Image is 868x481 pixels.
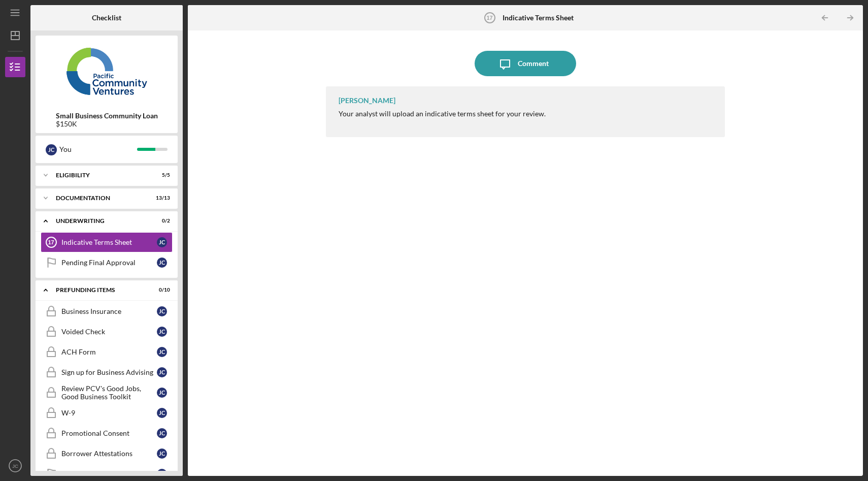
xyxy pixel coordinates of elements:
div: Documentation [56,195,145,201]
a: ACH FormJC [41,342,173,362]
div: Review PCV's Good Jobs, Good Business Toolkit [61,384,157,401]
b: Small Business Community Loan [56,112,158,120]
div: Your analyst will upload an indicative terms sheet for your review. [339,110,546,118]
b: Indicative Terms Sheet [503,14,574,22]
div: J C [157,306,167,316]
div: J C [157,469,167,479]
a: Business InsuranceJC [41,301,173,322]
div: Indicative Terms Sheet [61,238,157,246]
div: Sign up for Business Advising [61,368,157,376]
a: 17Indicative Terms SheetJC [41,232,173,252]
a: Sign up for Business AdvisingJC [41,362,173,382]
div: Borrower Attestations [61,450,157,458]
div: J C [157,428,167,438]
div: J C [157,408,167,418]
a: Review PCV's Good Jobs, Good Business ToolkitJC [41,382,173,403]
div: J C [157,327,167,337]
tspan: 17 [48,239,54,245]
a: Voided CheckJC [41,322,173,342]
div: J C [157,237,167,247]
div: J C [46,144,57,155]
div: J C [157,258,167,268]
div: Eligibility [56,172,145,178]
div: Promotional Consent [61,429,157,437]
div: Pending Final Approval [61,259,157,267]
a: W-9JC [41,403,173,423]
img: Product logo [36,41,178,102]
div: [PERSON_NAME] [339,97,395,105]
div: J C [157,388,167,398]
a: Pending Final ApprovalJC [41,252,173,273]
a: Promotional ConsentJC [41,423,173,443]
div: 0 / 10 [152,287,170,293]
b: Checklist [92,14,121,22]
div: ACH Form [61,348,157,356]
div: Final Approval [61,470,157,478]
button: JC [5,456,25,476]
div: Underwriting [56,218,145,224]
div: 5 / 5 [152,172,170,178]
div: Prefunding Items [56,287,145,293]
a: Borrower AttestationsJC [41,443,173,464]
text: JC [12,463,18,469]
div: J C [157,367,167,377]
div: J C [157,448,167,459]
div: 13 / 13 [152,195,170,201]
div: $150K [56,120,158,128]
div: W-9 [61,409,157,417]
tspan: 17 [486,15,492,21]
div: You [59,141,137,158]
div: J C [157,347,167,357]
div: Voided Check [61,328,157,336]
button: Comment [475,51,576,76]
div: 0 / 2 [152,218,170,224]
div: Business Insurance [61,307,157,315]
div: Comment [518,51,549,76]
